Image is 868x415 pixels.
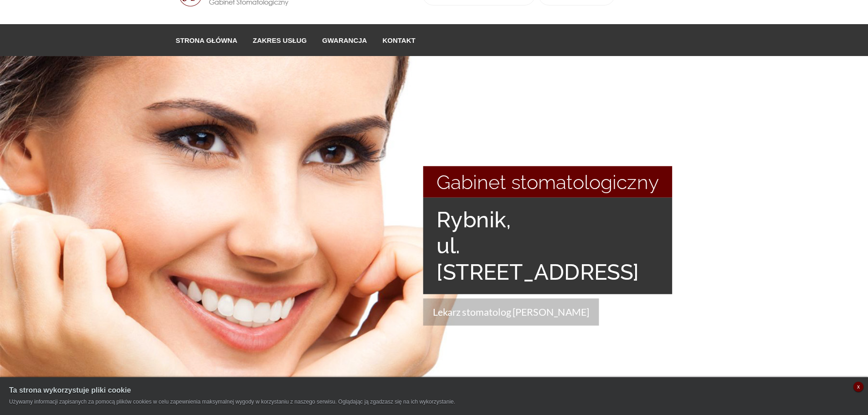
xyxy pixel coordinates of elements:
h6: Ta strona wykorzystuje pliki cookie [9,386,859,395]
a: Kontakt [375,25,423,56]
p: Używamy informacji zapisanych za pomocą plików cookies w celu zapewnienia maksymalnej wygody w ko... [9,398,859,406]
a: Strona główna [168,25,245,56]
a: Zakres usług [245,25,314,56]
p: Lekarz stomatolog [PERSON_NAME] [423,298,599,326]
p: Rybnik, ul. [STREET_ADDRESS] [423,198,672,294]
a: x [853,382,863,392]
a: Gwarancja [314,25,375,56]
p: Gabinet stomatologiczny [423,166,672,198]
